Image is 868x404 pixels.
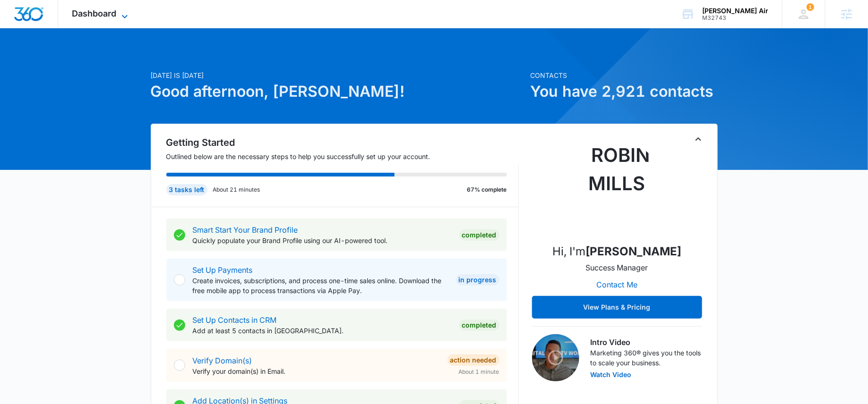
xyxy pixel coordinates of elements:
[591,371,632,378] button: Watch Video
[193,326,452,336] p: Add at least 5 contacts in [GEOGRAPHIC_DATA].
[193,265,253,275] a: Set Up Payments
[456,274,499,286] div: In Progress
[151,80,525,103] h1: Good afternoon, [PERSON_NAME]!
[166,135,519,150] h2: Getting Started
[459,320,499,331] div: Completed
[193,276,448,295] p: Create invoices, subscriptions, and process one-time sales online. Download the free mobile app t...
[693,134,704,145] button: Toggle Collapse
[807,3,814,11] div: notifications count
[591,337,702,348] h3: Intro Video
[586,262,648,273] p: Success Manager
[531,70,718,80] p: Contacts
[807,3,814,11] span: 1
[459,368,499,376] span: About 1 minute
[193,356,252,365] a: Verify Domain(s)
[213,185,260,194] p: About 21 minutes
[591,348,702,368] p: Marketing 360® gives you the tools to scale your business.
[193,315,277,325] a: Set Up Contacts in CRM
[166,151,519,161] p: Outlined below are the necessary steps to help you successfully set up your account.
[532,334,579,381] img: Intro Video
[72,8,117,18] span: Dashboard
[447,354,499,366] div: Action Needed
[532,296,702,319] button: View Plans & Pricing
[193,236,452,245] p: Quickly populate your Brand Profile using our AI-powered tool.
[193,225,298,235] a: Smart Start Your Brand Profile
[467,185,507,194] p: 67% complete
[166,184,207,195] div: 3 tasks left
[531,80,718,103] h1: You have 2,921 contacts
[459,229,499,241] div: Completed
[587,273,647,296] button: Contact Me
[151,70,525,80] p: [DATE] is [DATE]
[552,243,681,260] p: Hi, I'm
[702,7,768,15] div: account name
[193,366,440,376] p: Verify your domain(s) in Email.
[702,15,768,21] div: account id
[570,141,664,236] img: Robin Mills
[585,244,681,258] strong: [PERSON_NAME]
